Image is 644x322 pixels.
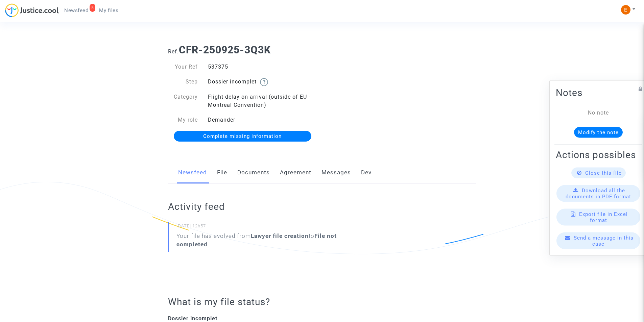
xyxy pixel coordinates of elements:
[203,63,322,71] div: 537375
[203,133,282,139] span: Complete missing information
[59,5,94,16] a: 5Newsfeed
[621,5,630,15] img: ACg8ocIeiFvHKe4dA5oeRFd_CiCnuxWUEc1A2wYhRJE3TTWt=s96-c
[163,116,203,124] div: My role
[203,78,322,86] div: Dossier incomplet
[5,3,59,17] img: jc-logo.svg
[90,4,96,12] div: 5
[99,7,118,14] span: My files
[203,116,322,124] div: Demander
[574,127,623,138] button: Modify the note
[163,93,203,109] div: Category
[176,232,353,249] div: Your file has evolved from to
[203,93,322,109] div: Flight delay on arrival (outside of EU - Montreal Convention)
[176,223,353,232] small: [DATE] 12h57
[163,63,203,71] div: Your Ref
[179,44,271,56] b: CFR-250925-3Q3K
[168,48,179,55] span: Ref.
[585,170,622,176] span: Close this file
[579,211,628,223] span: Export file in Excel format
[163,78,203,86] div: Step
[566,187,631,199] span: Download all the documents in PDF format
[556,86,641,98] h2: Notes
[168,296,353,308] h2: What is my file status?
[321,162,351,184] a: Messages
[566,108,631,117] div: No note
[94,5,124,16] a: My files
[574,234,634,247] span: Send a message in this case
[168,201,353,213] h2: Activity feed
[176,232,337,248] b: File not completed
[556,149,641,160] h2: Actions possibles
[361,162,372,184] a: Dev
[260,78,268,86] img: help.svg
[64,7,88,14] span: Newsfeed
[217,162,227,184] a: File
[178,162,207,184] a: Newsfeed
[280,162,311,184] a: Agreement
[237,162,270,184] a: Documents
[251,232,309,239] b: Lawyer file creation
